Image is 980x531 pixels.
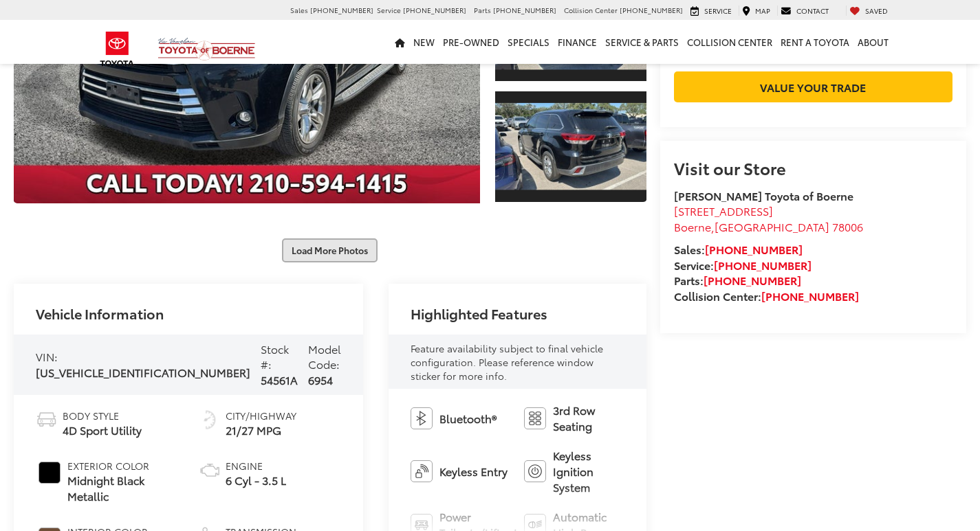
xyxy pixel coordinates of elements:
[36,306,164,321] h2: Vehicle Information
[411,407,433,429] img: Bluetooth®
[411,341,603,383] span: Feature availability subject to final vehicle configuration. Please reference window sticker for ...
[674,241,803,257] strong: Sales:
[755,5,770,16] span: Map
[761,288,859,304] a: [PHONE_NUMBER]
[91,27,143,71] img: Toyota
[411,306,547,321] h2: Highlighted Features
[832,218,863,234] span: 78006
[524,407,546,429] img: 3rd Row Seating
[739,5,774,16] a: Map
[865,5,888,16] span: Saved
[439,20,503,64] a: Pre-Owned
[261,372,298,387] span: 54561A
[796,5,829,16] span: Contact
[308,341,341,372] span: Model Code:
[226,459,286,473] span: Engine
[226,422,296,438] span: 21/27 MPG
[226,473,286,488] span: 6 Cyl - 3.5 L
[554,20,601,64] a: Finance
[674,159,952,177] h2: Visit our Store
[36,348,58,364] span: VIN:
[553,448,624,495] span: Keyless Ignition System
[439,464,508,479] span: Keyless Entry
[674,203,773,218] span: [STREET_ADDRESS]
[674,218,863,234] span: ,
[63,422,142,438] span: 4D Sport Utility
[601,20,683,64] a: Service & Parts: Opens in a new tab
[493,5,556,15] span: [PHONE_NUMBER]
[674,188,853,203] strong: [PERSON_NAME] Toyota of Boerne
[846,5,891,16] a: My Saved Vehicles
[683,20,776,64] a: Collision Center
[704,5,732,16] span: Service
[226,409,296,422] span: City/Highway
[63,409,142,422] span: Body Style
[409,20,439,64] a: New
[503,20,554,64] a: Specials
[776,20,853,64] a: Rent a Toyota
[495,90,646,203] a: Expand Photo 3
[674,272,801,288] strong: Parts:
[674,71,952,102] a: Value Your Trade
[674,288,859,304] strong: Collision Center:
[853,20,893,64] a: About
[282,238,378,262] button: Load More Photos
[36,364,250,380] span: [US_VEHICLE_IDENTIFICATION_NUMBER]
[777,5,832,16] a: Contact
[377,5,401,15] span: Service
[553,403,624,434] span: 3rd Row Seating
[67,473,178,504] span: Midnight Black Metallic
[261,341,289,372] span: Stock #:
[705,241,803,257] a: [PHONE_NUMBER]
[411,460,433,482] img: Keyless Entry
[714,257,812,273] a: [PHONE_NUMBER]
[620,5,683,15] span: [PHONE_NUMBER]
[674,218,711,234] span: Boerne
[310,5,373,15] span: [PHONE_NUMBER]
[674,203,863,234] a: [STREET_ADDRESS] Boerne,[GEOGRAPHIC_DATA] 78006
[391,20,409,64] a: Home
[674,257,812,273] strong: Service:
[687,5,735,16] a: Service
[715,218,829,234] span: [GEOGRAPHIC_DATA]
[494,103,648,190] img: 2019 Toyota Highlander Limited
[474,5,491,15] span: Parts
[308,372,333,387] span: 6954
[439,411,497,427] span: Bluetooth®
[564,5,618,15] span: Collision Center
[524,460,546,482] img: Keyless Ignition System
[403,5,466,15] span: [PHONE_NUMBER]
[67,459,178,473] span: Exterior Color
[199,409,221,431] img: Fuel Economy
[704,272,801,288] a: [PHONE_NUMBER]
[290,5,308,15] span: Sales
[39,462,61,484] span: #000000
[157,37,256,61] img: Vic Vaughan Toyota of Boerne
